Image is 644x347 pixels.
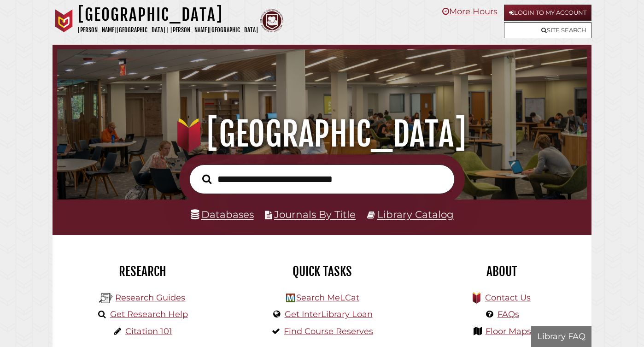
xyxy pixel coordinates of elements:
[377,208,454,220] a: Library Catalog
[78,5,258,25] h1: [GEOGRAPHIC_DATA]
[419,264,585,279] h2: About
[286,294,295,302] img: Hekman Library Logo
[115,293,185,303] a: Research Guides
[284,326,373,336] a: Find Course Reserves
[260,9,283,32] img: Calvin Theological Seminary
[53,9,76,32] img: Calvin University
[485,293,531,303] a: Contact Us
[442,6,498,17] a: More Hours
[274,208,356,220] a: Journals By Title
[191,208,254,220] a: Databases
[99,291,113,305] img: Hekman Library Logo
[504,5,591,21] a: Login to My Account
[239,264,405,279] h2: Quick Tasks
[59,264,225,279] h2: Research
[498,309,519,319] a: FAQs
[486,326,531,336] a: Floor Maps
[285,309,373,319] a: Get InterLibrary Loan
[504,22,591,38] a: Site Search
[202,174,212,184] i: Search
[198,172,217,187] button: Search
[296,293,359,303] a: Search MeLCat
[125,326,172,336] a: Citation 101
[67,114,577,154] h1: [GEOGRAPHIC_DATA]
[78,25,258,35] p: [PERSON_NAME][GEOGRAPHIC_DATA] | [PERSON_NAME][GEOGRAPHIC_DATA]
[110,309,188,319] a: Get Research Help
